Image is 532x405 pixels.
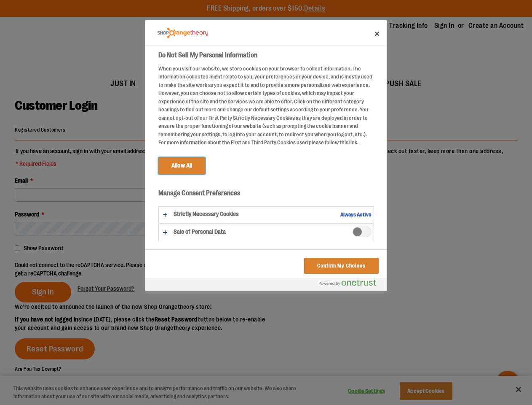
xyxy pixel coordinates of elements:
h2: Do Not Sell My Personal Information [158,50,374,60]
a: Powered by OneTrust Opens in a new Tab [319,279,383,290]
button: Allow All [158,157,205,174]
button: Confirm My Choices [304,258,379,274]
span: Sale of Personal Data [353,227,372,237]
h3: Manage Consent Preferences [158,189,374,202]
div: Preference center [145,20,387,291]
div: Company Logo [158,24,208,41]
div: When you visit our website, we store cookies on your browser to collect information. The informat... [158,65,374,147]
img: Company Logo [158,28,208,38]
img: Powered by OneTrust Opens in a new Tab [319,279,376,286]
div: Do Not Sell My Personal Information [145,20,387,291]
button: Close [368,24,386,43]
